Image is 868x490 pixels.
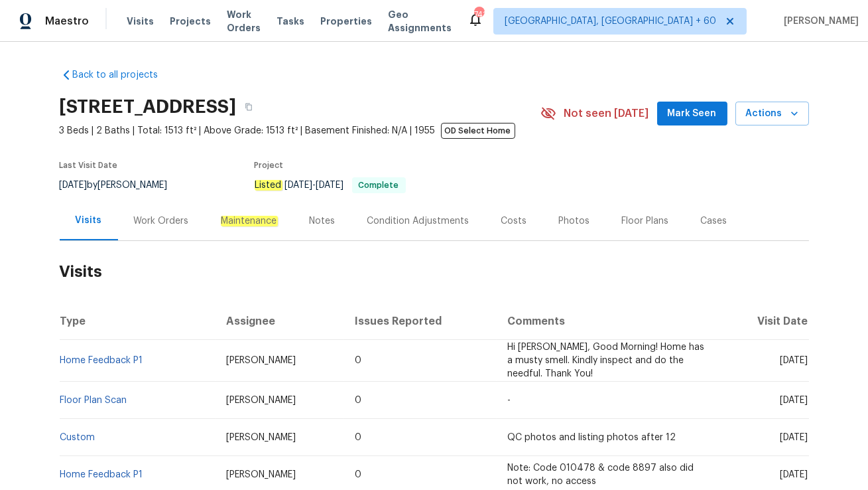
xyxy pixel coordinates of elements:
div: Condition Adjustments [367,214,469,228]
span: Maestro [45,15,89,28]
span: [DATE] [285,181,313,190]
span: [PERSON_NAME] [778,15,859,28]
span: [PERSON_NAME] [226,356,296,365]
a: Home Feedback P1 [60,470,143,479]
em: Maintenance [221,216,278,226]
span: Properties [320,15,372,28]
button: Mark Seen [657,102,727,126]
span: 3 Beds | 2 Baths | Total: 1513 ft² | Above Grade: 1513 ft² | Basement Finished: N/A | 1955 [60,124,540,137]
div: Work Orders [134,214,189,228]
span: 0 [355,356,361,365]
span: - [285,181,344,190]
h2: Visits [60,241,809,303]
span: 0 [355,470,361,479]
th: Assignee [216,303,344,340]
a: Back to all projects [60,68,187,82]
div: Visits [76,214,102,227]
div: Costs [501,214,527,228]
span: Geo Assignments [388,8,452,35]
div: Notes [310,214,336,228]
span: Hi [PERSON_NAME], Good Morning! Home has a musty smell. Kindly inspect and do the needful. Thank ... [507,343,704,378]
span: Not seen [DATE] [564,107,649,120]
span: Last Visit Date [60,161,118,169]
a: Custom [60,433,95,442]
span: Tasks [277,17,304,26]
span: [PERSON_NAME] [226,470,296,479]
span: [DATE] [60,181,88,190]
th: Issues Reported [344,303,497,340]
span: - [507,396,511,405]
span: Actions [746,106,798,122]
span: Note: Code 010478 & code 8897 also did not work, no access [507,463,694,486]
span: Visits [127,15,154,28]
div: Photos [559,214,590,228]
div: Floor Plans [622,214,669,228]
span: [DATE] [780,470,808,479]
h2: [STREET_ADDRESS] [60,100,237,114]
th: Comments [497,303,721,340]
a: Home Feedback P1 [60,356,143,365]
span: [DATE] [316,181,344,190]
span: 0 [355,396,361,405]
span: [DATE] [780,356,808,365]
span: Mark Seen [668,106,717,122]
span: Project [255,161,284,169]
span: [PERSON_NAME] [226,433,296,442]
span: [GEOGRAPHIC_DATA], [GEOGRAPHIC_DATA] + 60 [505,15,716,28]
button: Copy Address [237,95,261,119]
button: Actions [735,102,809,126]
span: Complete [353,181,404,189]
a: Floor Plan Scan [60,396,127,405]
div: Cases [701,214,727,228]
span: OD Select Home [441,123,515,139]
th: Visit Date [721,303,808,340]
span: [PERSON_NAME] [226,396,296,405]
span: QC photos and listing photos after 12 [507,433,676,442]
span: Work Orders [227,8,261,35]
span: [DATE] [780,433,808,442]
span: [DATE] [780,396,808,405]
span: Projects [170,15,211,28]
th: Type [60,303,216,340]
em: Listed [255,180,282,191]
div: 741 [474,8,483,21]
span: 0 [355,433,361,442]
div: by [PERSON_NAME] [60,177,184,193]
